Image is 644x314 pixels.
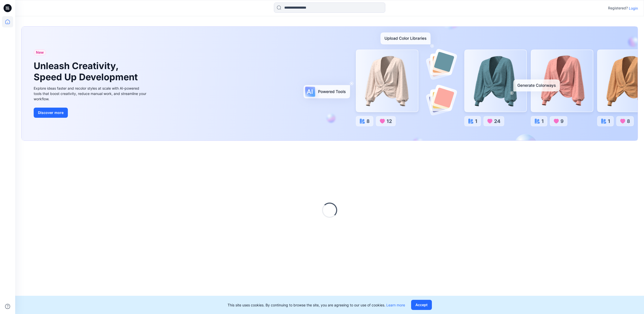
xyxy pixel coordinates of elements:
[34,108,148,118] a: Discover more
[34,61,140,82] h1: Unleash Creativity, Speed Up Development
[608,5,628,11] p: Registered?
[386,303,405,307] a: Learn more
[629,6,638,11] p: Login
[36,49,44,55] span: New
[34,86,148,102] div: Explore ideas faster and recolor styles at scale with AI-powered tools that boost creativity, red...
[411,300,432,310] button: Accept
[34,108,68,118] button: Discover more
[228,302,405,308] p: This site uses cookies. By continuing to browse the site, you are agreeing to our use of cookies.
